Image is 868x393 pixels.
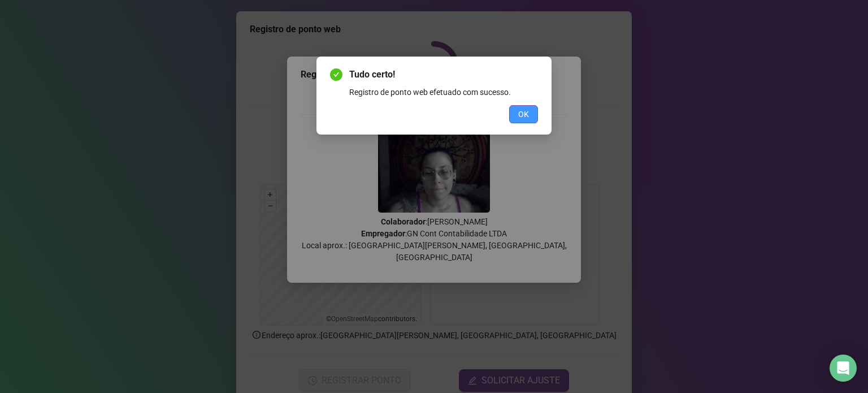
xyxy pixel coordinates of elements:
div: Open Intercom Messenger [830,355,857,382]
span: OK [518,108,529,120]
button: OK [509,105,538,123]
span: check-circle [330,68,342,81]
div: Registro de ponto web efetuado com sucesso. [349,86,538,98]
span: Tudo certo! [349,68,538,81]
